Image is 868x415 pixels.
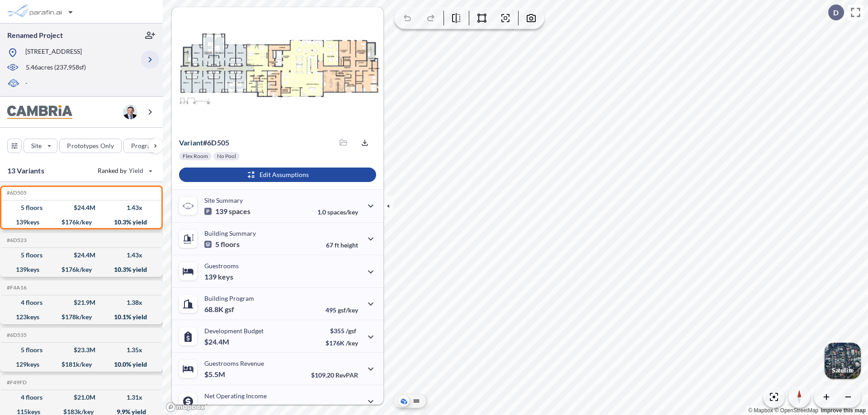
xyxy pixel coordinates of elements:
p: Building Program [204,294,254,302]
span: ft [335,241,339,249]
p: 68.8K [204,305,234,314]
span: Variant [179,138,203,147]
span: Yield [129,166,144,175]
span: RevPAR [335,371,358,379]
p: $24.4M [204,337,231,346]
button: Site [24,139,57,153]
img: BrandImage [7,105,72,119]
p: 45.0% [320,404,358,411]
button: Ranked by Yield [90,163,158,178]
p: $5.5M [204,370,226,379]
p: Satellite [832,367,854,374]
a: Mapbox [748,407,773,414]
button: Prototypes Only [59,139,122,153]
img: Switcher Image [825,343,861,379]
span: height [340,241,358,249]
p: $109.20 [311,371,358,379]
p: [STREET_ADDRESS] [25,47,82,58]
span: spaces/key [327,208,358,216]
p: $2.5M [204,402,226,411]
a: Improve this map [821,407,866,414]
button: Site Plan [411,396,422,406]
p: Net Operating Income [204,392,267,400]
p: Guestrooms [204,262,239,270]
h5: Click to copy the code [5,332,27,338]
p: 495 [325,306,358,314]
span: spaces [229,207,250,216]
span: /key [346,339,358,347]
h5: Click to copy the code [5,190,27,196]
span: margin [338,404,358,411]
span: gsf/key [338,306,358,314]
p: Edit Assumptions [259,170,309,179]
p: 67 [326,241,358,249]
p: Development Budget [204,327,264,335]
p: # 6d505 [179,138,229,147]
p: - [25,79,28,89]
p: Building Summary [204,229,256,237]
p: Renamed Project [7,30,63,40]
h5: Click to copy the code [5,379,27,386]
p: No Pool [217,153,236,160]
button: Program [123,139,172,153]
a: Mapbox homepage [165,402,205,412]
span: floors [221,240,240,249]
p: D [833,9,839,17]
span: /gsf [346,327,356,335]
button: Aerial View [398,396,409,406]
p: 13 Variants [7,165,44,176]
img: user logo [123,105,137,119]
a: OpenStreetMap [774,407,818,414]
p: 5 [204,240,240,249]
p: Site Summary [204,196,243,204]
h5: Click to copy the code [5,284,27,291]
p: Site [31,141,42,150]
p: 139 [204,207,250,216]
h5: Click to copy the code [5,237,27,243]
p: 1.0 [317,208,358,216]
p: Flex Room [183,153,208,160]
p: Program [131,141,156,150]
span: gsf [225,305,234,314]
span: keys [218,272,233,281]
p: $176K [325,339,358,347]
p: Prototypes Only [67,141,114,150]
p: 5.46 acres ( 237,958 sf) [26,63,86,73]
p: $355 [325,327,358,335]
button: Edit Assumptions [179,168,376,182]
p: 139 [204,272,233,281]
button: Switcher ImageSatellite [825,343,861,379]
p: Guestrooms Revenue [204,359,264,367]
